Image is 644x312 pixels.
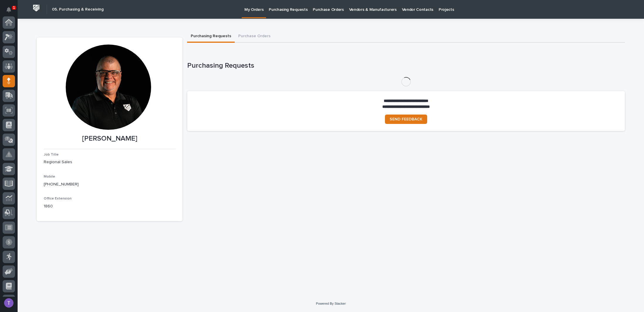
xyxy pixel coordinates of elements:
[44,134,175,143] p: [PERSON_NAME]
[44,182,79,186] a: [PHONE_NUMBER]
[187,62,625,70] h1: Purchasing Requests
[44,153,59,156] span: Job Title
[13,6,15,10] p: 1
[44,175,55,178] span: Mobile
[187,30,235,43] button: Purchasing Requests
[31,3,42,13] img: Workspace Logo
[316,302,346,305] a: Powered By Stacker
[7,7,15,16] div: Notifications1
[235,30,274,43] button: Purchase Orders
[44,203,175,209] p: 1860
[390,117,422,121] span: SEND FEEDBACK
[385,115,427,124] a: SEND FEEDBACK
[3,4,15,16] button: Notifications
[52,7,104,12] h2: 05. Purchasing & Receiving
[44,159,175,165] p: Regional Sales
[44,197,72,200] span: Office Extension
[3,297,15,309] button: users-avatar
